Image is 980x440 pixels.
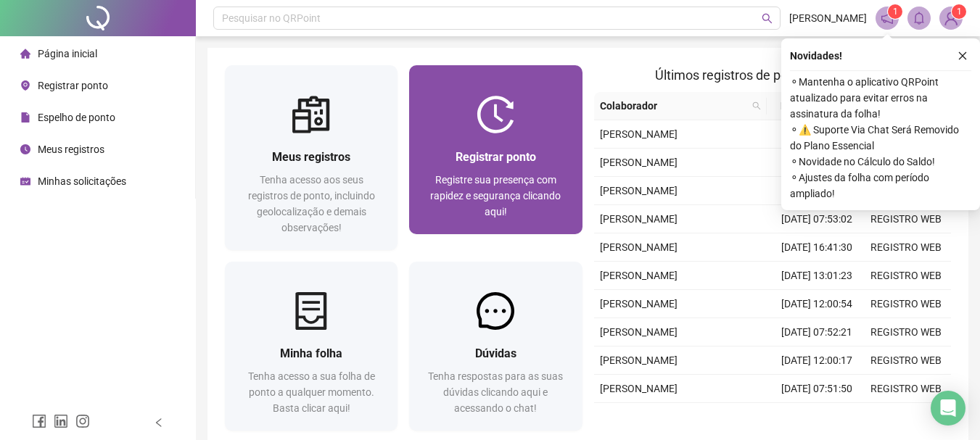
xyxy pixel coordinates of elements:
span: search [749,95,764,117]
td: REGISTRO WEB [862,346,951,375]
span: Registrar ponto [456,150,536,164]
td: REGISTRO WEB [862,233,951,262]
sup: 1 [888,4,902,19]
span: ⚬ Ajustes da folha com período ampliado! [790,170,971,202]
span: [PERSON_NAME] [600,270,678,281]
a: Minha folhaTenha acesso a sua folha de ponto a qualquer momento. Basta clicar aqui! [225,262,398,431]
td: [DATE] 07:53:02 [773,205,862,233]
span: [PERSON_NAME] [600,354,678,366]
span: Minha folha [280,346,342,360]
span: search [752,101,761,110]
span: [PERSON_NAME] [600,241,678,253]
span: Registre sua presença com rapidez e segurança clicando aqui! [430,174,561,217]
span: Meus registros [38,144,104,155]
td: REGISTRO WEB [862,290,951,318]
span: environment [20,80,30,91]
td: [DATE] 16:41:30 [773,233,862,262]
td: REGISTRO WEB [862,318,951,346]
span: left [154,418,164,428]
span: Tenha acesso aos seus registros de ponto, incluindo geolocalização e demais observações! [248,174,375,233]
td: [DATE] 07:47:58 [773,149,862,177]
span: facebook [32,414,46,428]
span: Tenha acesso a sua folha de ponto a qualquer momento. Basta clicar aqui! [248,370,375,414]
th: Data/Hora [767,92,853,120]
span: Espelho de ponto [38,112,115,123]
span: notification [881,12,894,25]
span: [PERSON_NAME] [789,10,867,26]
div: Open Intercom Messenger [931,391,965,426]
a: Meus registrosTenha acesso aos seus registros de ponto, incluindo geolocalização e demais observa... [225,65,398,250]
span: [PERSON_NAME] [600,213,678,225]
img: 63971 [940,7,962,29]
span: Registrar ponto [38,80,108,91]
span: 1 [893,7,898,17]
td: [DATE] 12:00:35 [773,177,862,205]
span: Dúvidas [475,346,516,360]
a: DúvidasTenha respostas para as suas dúvidas clicando aqui e acessando o chat! [409,262,582,431]
td: REGISTRO WEB [862,205,951,233]
span: [PERSON_NAME] [600,298,678,310]
span: file [20,112,30,123]
span: Data/Hora [773,98,836,114]
span: search [762,13,773,24]
span: Últimos registros de ponto sincronizados [655,67,889,83]
span: Página inicial [38,48,97,59]
span: linkedin [54,414,68,428]
td: [DATE] 12:00:25 [773,403,862,431]
span: Colaborador [600,98,747,114]
td: [DATE] 12:00:17 [773,346,862,375]
span: ⚬ ⚠️ Suporte Via Chat Será Removido do Plano Essencial [790,122,971,154]
td: REGISTRO WEB [862,375,951,403]
td: [DATE] 12:00:54 [773,290,862,318]
span: [PERSON_NAME] [600,383,678,394]
span: close [958,51,968,61]
span: [PERSON_NAME] [600,326,678,338]
td: [DATE] 07:51:50 [773,375,862,403]
span: instagram [75,414,90,428]
td: [DATE] 12:00:58 [773,120,862,149]
span: Minhas solicitações [38,175,126,187]
span: clock-circle [20,144,30,154]
span: Novidades ! [790,48,842,64]
a: Registrar pontoRegistre sua presença com rapidez e segurança clicando aqui! [409,65,582,234]
span: [PERSON_NAME] [600,128,678,140]
span: 1 [957,7,962,17]
td: [DATE] 13:01:23 [773,262,862,290]
sup: Atualize o seu contato no menu Meus Dados [952,4,966,19]
span: [PERSON_NAME] [600,157,678,168]
td: [DATE] 07:52:21 [773,318,862,346]
span: schedule [20,176,30,186]
span: ⚬ Novidade no Cálculo do Saldo! [790,154,971,170]
span: Meus registros [272,150,350,164]
span: home [20,49,30,59]
td: REGISTRO WEB [862,262,951,290]
span: Tenha respostas para as suas dúvidas clicando aqui e acessando o chat! [428,370,563,414]
td: REGISTRO WEB [862,403,951,431]
span: ⚬ Mantenha o aplicativo QRPoint atualizado para evitar erros na assinatura da folha! [790,74,971,122]
span: bell [913,12,926,25]
span: [PERSON_NAME] [600,185,678,196]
